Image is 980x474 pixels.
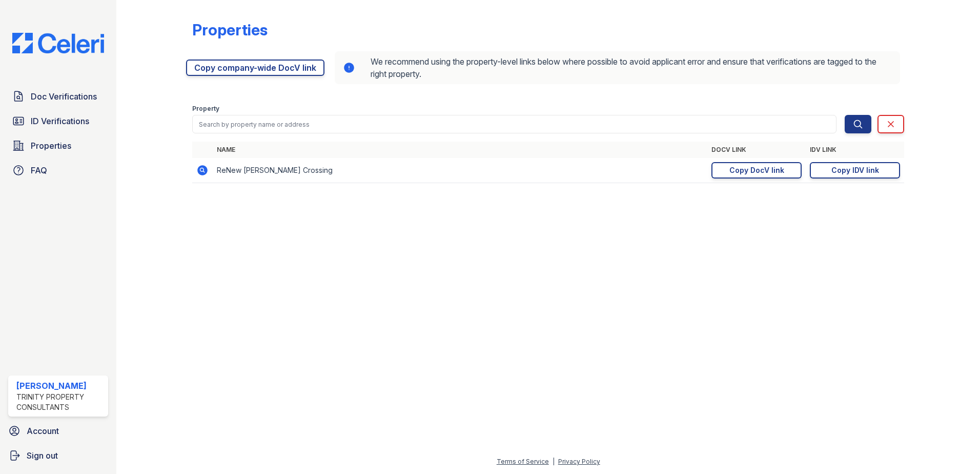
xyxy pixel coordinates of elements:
a: ID Verifications [8,111,108,131]
div: Copy DocV link [729,165,784,175]
div: Copy IDV link [831,165,879,175]
span: ID Verifications [31,115,89,127]
div: We recommend using the property-level links below where possible to avoid applicant error and ens... [335,51,900,84]
a: FAQ [8,160,108,181]
div: Properties [192,21,268,39]
a: Privacy Policy [558,458,600,465]
td: ReNew [PERSON_NAME] Crossing [213,158,707,183]
a: Doc Verifications [8,86,108,107]
a: Copy IDV link [810,162,900,179]
div: Trinity Property Consultants [16,392,104,412]
a: Account [4,421,112,441]
a: Terms of Service [497,458,549,465]
img: CE_Logo_Blue-a8612792a0a2168367f1c8372b55b34899dd931a85d93a1a3d3e32e68fde9ad4.png [4,33,112,53]
th: IDV Link [806,142,904,158]
span: FAQ [31,164,47,176]
input: Search by property name or address [192,115,836,133]
a: Sign out [4,445,112,466]
span: Properties [31,140,71,152]
span: Account [27,425,59,437]
a: Copy DocV link [711,162,802,179]
th: Name [213,142,707,158]
span: Doc Verifications [31,90,97,103]
th: DocV Link [707,142,806,158]
div: | [553,458,555,465]
div: [PERSON_NAME] [16,380,104,392]
label: Property [192,105,219,113]
a: Copy company-wide DocV link [186,60,324,76]
a: Properties [8,135,108,156]
span: Sign out [27,449,58,462]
